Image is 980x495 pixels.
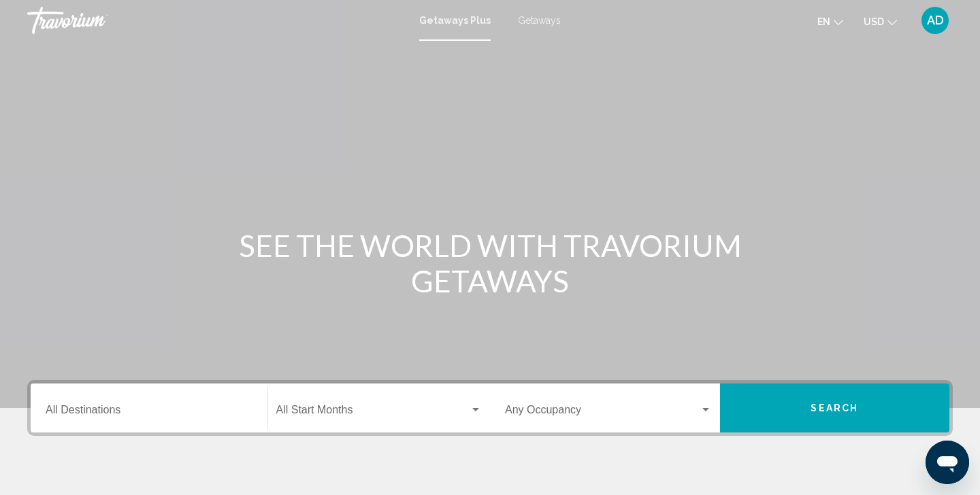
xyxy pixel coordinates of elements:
span: en [817,16,830,27]
a: Getaways Plus [419,15,491,26]
h1: SEE THE WORLD WITH TRAVORIUM GETAWAYS [235,228,745,298]
div: Search widget [31,383,949,432]
a: Getaways [518,15,561,26]
button: Change currency [864,12,897,31]
button: Search [720,383,950,432]
span: AD [927,14,944,27]
a: Travorium [27,7,406,34]
span: USD [864,16,884,27]
iframe: Button to launch messaging window [926,441,969,484]
button: User Menu [917,6,953,35]
span: Search [811,403,858,414]
button: Change language [817,12,843,31]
